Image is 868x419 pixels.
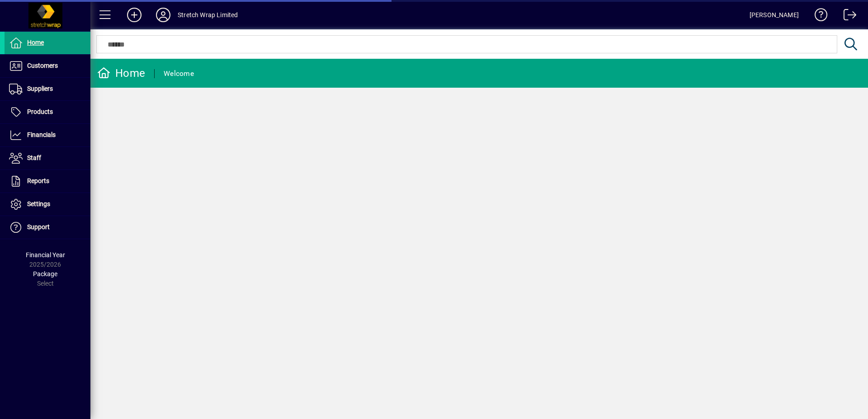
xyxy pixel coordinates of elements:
a: Reports [5,170,90,193]
span: Financial Year [26,251,65,259]
a: Financials [5,124,90,146]
button: Add [120,7,149,23]
span: Support [27,223,50,231]
div: Home [97,66,145,80]
div: Welcome [164,66,194,81]
a: Products [5,101,90,123]
a: Support [5,216,90,239]
span: Reports [27,177,49,184]
span: Home [27,39,44,46]
span: Package [33,270,57,278]
span: Settings [27,200,50,207]
span: Products [27,108,53,115]
a: Logout [837,2,857,31]
a: Staff [5,147,90,169]
a: Knowledge Base [808,2,828,31]
button: Profile [149,7,178,23]
a: Customers [5,55,90,77]
span: Staff [27,154,41,161]
span: Customers [27,62,58,69]
span: Financials [27,131,56,138]
a: Settings [5,193,90,216]
a: Suppliers [5,78,90,100]
div: [PERSON_NAME] [750,8,799,22]
div: Stretch Wrap Limited [178,8,238,22]
span: Suppliers [27,85,53,92]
